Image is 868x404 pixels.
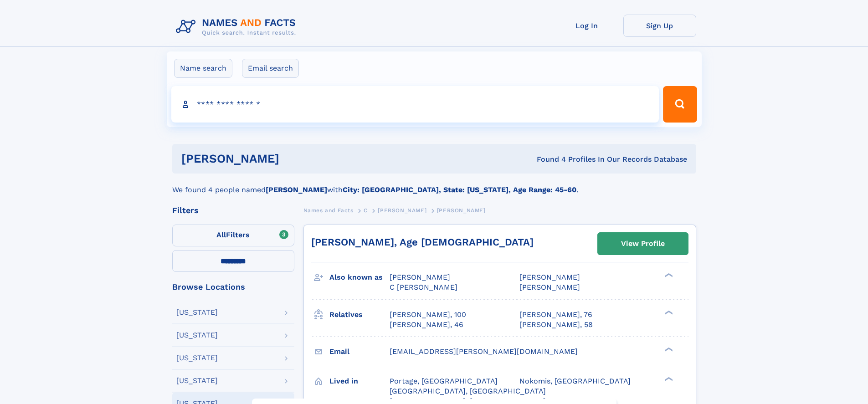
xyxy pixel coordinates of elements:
a: View Profile [598,233,688,255]
span: Nokomis, [GEOGRAPHIC_DATA] [519,377,631,385]
a: [PERSON_NAME], 58 [519,320,593,330]
a: Sign Up [623,15,696,37]
b: [PERSON_NAME] [266,185,327,194]
a: [PERSON_NAME], 46 [390,320,463,330]
a: Names and Facts [303,205,354,216]
label: Email search [242,59,299,78]
span: [PERSON_NAME] [437,207,486,214]
a: [PERSON_NAME], 76 [519,310,592,320]
span: C [PERSON_NAME] [390,283,457,291]
span: [PERSON_NAME] [378,207,426,214]
h3: Relatives [329,307,390,322]
b: City: [GEOGRAPHIC_DATA], State: [US_STATE], Age Range: 45-60 [343,185,576,194]
label: Name search [174,59,232,78]
span: All [216,230,226,239]
div: ❯ [663,346,673,352]
img: Logo Names and Facts [172,15,303,39]
span: [EMAIL_ADDRESS][PERSON_NAME][DOMAIN_NAME] [390,347,578,356]
span: [GEOGRAPHIC_DATA], [GEOGRAPHIC_DATA] [390,387,546,395]
div: [US_STATE] [176,309,218,316]
a: [PERSON_NAME] [378,205,426,216]
div: [US_STATE] [176,354,218,362]
div: ❯ [663,376,673,382]
div: [US_STATE] [176,332,218,339]
div: [US_STATE] [176,377,218,384]
div: Found 4 Profiles In Our Records Database [408,154,687,164]
h3: Email [329,344,390,359]
h3: Lived in [329,373,390,389]
a: [PERSON_NAME], Age [DEMOGRAPHIC_DATA] [311,236,534,248]
a: [PERSON_NAME], 100 [390,310,466,320]
h3: Also known as [329,270,390,285]
div: View Profile [621,233,665,254]
div: We found 4 people named with . [172,174,696,195]
div: ❯ [663,272,673,278]
div: Filters [172,206,294,215]
button: Search Button [663,86,697,123]
span: Portage, [GEOGRAPHIC_DATA] [390,377,498,385]
span: [PERSON_NAME] [519,283,580,291]
input: search input [171,86,659,123]
div: ❯ [663,309,673,315]
span: [PERSON_NAME] [390,273,450,281]
a: C [364,205,368,216]
div: Browse Locations [172,283,294,291]
h1: [PERSON_NAME] [181,153,408,164]
label: Filters [172,225,294,246]
a: Log In [550,15,623,37]
span: [PERSON_NAME] [519,273,580,281]
span: C [364,207,368,214]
